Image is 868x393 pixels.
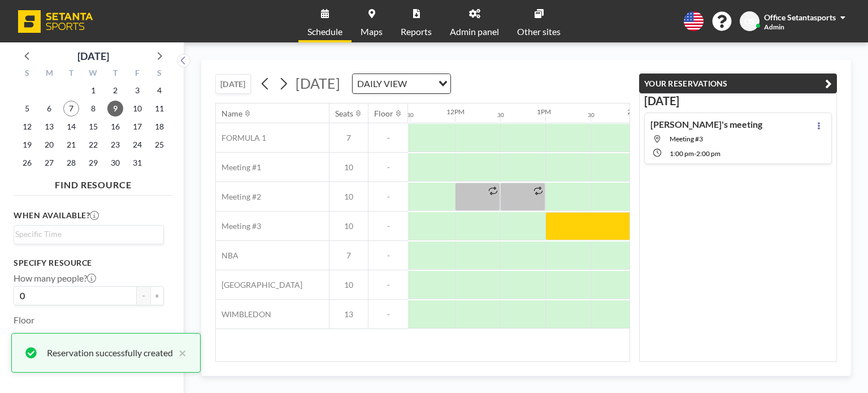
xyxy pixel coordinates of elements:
[644,94,832,108] h3: [DATE]
[401,27,432,36] span: Reports
[215,74,251,94] button: [DATE]
[126,67,148,81] div: F
[14,258,164,268] h3: Specify resource
[14,175,173,191] h4: FIND RESOURCE
[107,101,123,116] span: Thursday, October 9, 2025
[85,101,101,116] span: Wednesday, October 8, 2025
[129,119,145,135] span: Friday, October 17, 2025
[588,111,594,119] div: 30
[107,155,123,171] span: Thursday, October 30, 2025
[16,67,38,81] div: S
[329,162,368,172] span: 10
[85,119,101,135] span: Wednesday, October 15, 2025
[368,162,408,172] span: -
[764,12,836,22] span: Office Setantasports
[670,149,694,158] span: 1:00 PM
[19,155,35,171] span: Sunday, October 26, 2025
[63,155,79,171] span: Tuesday, October 28, 2025
[19,101,35,116] span: Sunday, October 5, 2025
[407,111,414,119] div: 30
[627,107,641,116] div: 2PM
[361,27,383,36] span: Maps
[77,48,109,64] div: [DATE]
[329,133,368,143] span: 7
[694,149,696,158] span: -
[368,309,408,319] span: -
[355,76,409,91] span: DAILY VIEW
[368,192,408,202] span: -
[744,16,755,27] span: OS
[353,74,450,93] div: Search for option
[63,137,79,153] span: Tuesday, October 21, 2025
[104,67,126,81] div: T
[296,75,340,92] span: [DATE]
[129,137,145,153] span: Friday, October 24, 2025
[650,119,762,130] h4: [PERSON_NAME]'s meeting
[222,109,242,119] div: Name
[216,309,271,319] span: WIMBLEDON
[41,155,57,171] span: Monday, October 27, 2025
[137,286,150,305] button: -
[446,107,465,116] div: 12PM
[216,251,238,261] span: NBA
[151,119,167,135] span: Saturday, October 18, 2025
[85,137,101,153] span: Wednesday, October 22, 2025
[329,309,368,319] span: 13
[151,101,167,116] span: Saturday, October 11, 2025
[107,119,123,135] span: Thursday, October 16, 2025
[216,280,302,290] span: [GEOGRAPHIC_DATA]
[129,155,145,171] span: Friday, October 31, 2025
[14,314,34,326] label: Floor
[19,137,35,153] span: Sunday, October 19, 2025
[216,221,261,231] span: Meeting #3
[537,107,551,116] div: 1PM
[335,109,353,119] div: Seats
[329,251,368,261] span: 7
[368,251,408,261] span: -
[47,346,173,360] div: Reservation successfully created
[15,228,157,240] input: Search for option
[83,67,105,81] div: W
[107,83,123,98] span: Thursday, October 2, 2025
[307,27,342,36] span: Schedule
[670,135,703,143] span: Meeting #3
[216,133,266,143] span: FORMULA 1
[151,137,167,153] span: Saturday, October 25, 2025
[151,83,167,98] span: Saturday, October 4, 2025
[19,119,35,135] span: Sunday, October 12, 2025
[368,133,408,143] span: -
[41,137,57,153] span: Monday, October 20, 2025
[216,162,261,172] span: Meeting #1
[368,221,408,231] span: -
[18,10,93,33] img: organization-logo
[329,192,368,202] span: 10
[85,155,101,171] span: Wednesday, October 29, 2025
[216,192,261,202] span: Meeting #2
[41,101,57,116] span: Monday, October 6, 2025
[129,101,145,116] span: Friday, October 10, 2025
[517,27,561,36] span: Other sites
[329,280,368,290] span: 10
[129,83,145,98] span: Friday, October 3, 2025
[63,119,79,135] span: Tuesday, October 14, 2025
[696,149,721,158] span: 2:00 PM
[14,226,163,243] div: Search for option
[374,109,393,119] div: Floor
[450,27,499,36] span: Admin panel
[14,273,96,284] label: How many people?
[764,23,784,31] span: Admin
[60,67,83,81] div: T
[410,76,432,91] input: Search for option
[41,119,57,135] span: Monday, October 13, 2025
[639,74,837,93] button: YOUR RESERVATIONS
[38,67,60,81] div: M
[85,83,101,98] span: Wednesday, October 1, 2025
[148,67,170,81] div: S
[497,111,504,119] div: 30
[63,101,79,116] span: Tuesday, October 7, 2025
[368,280,408,290] span: -
[173,346,186,360] button: close
[329,221,368,231] span: 10
[150,286,164,305] button: +
[107,137,123,153] span: Thursday, October 23, 2025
